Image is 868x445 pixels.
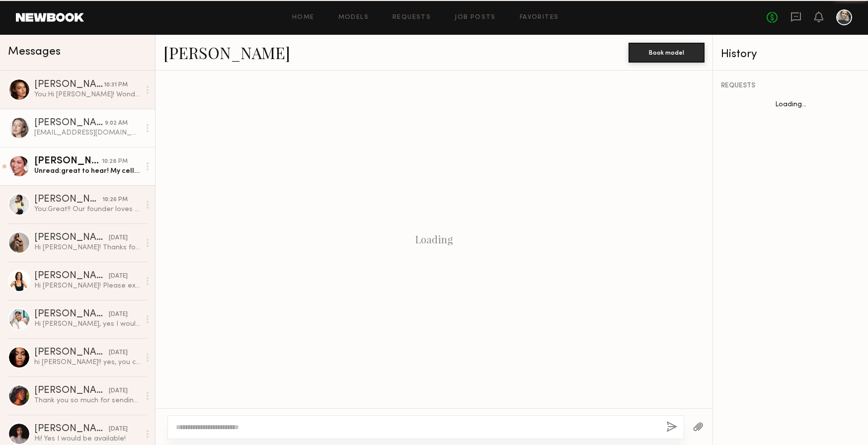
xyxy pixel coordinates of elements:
a: Requests [393,14,431,21]
div: 10:31 PM [104,80,128,90]
a: [PERSON_NAME] [163,42,290,63]
a: Home [292,14,315,21]
div: [PERSON_NAME] [34,348,109,358]
a: Job Posts [455,14,496,21]
div: REQUESTS [721,82,860,89]
div: Hi [PERSON_NAME]! Please excuse my delay. Thank you for reaching out! Yes, I’m currently availabl... [34,281,140,291]
div: [DATE] [109,348,128,358]
div: [PERSON_NAME] [34,233,109,243]
a: Models [338,14,369,21]
div: 9:02 AM [105,119,128,128]
div: [PERSON_NAME] [34,195,102,205]
div: [DATE] [109,386,128,396]
div: [PERSON_NAME] [34,271,109,281]
div: Hi! Yes I would be available! [34,434,140,444]
div: [EMAIL_ADDRESS][DOMAIN_NAME] [PHONE_NUMBER] [34,128,140,138]
button: Book model [629,43,705,63]
div: [DATE] [109,310,128,319]
div: [PERSON_NAME] [34,424,109,434]
div: [PERSON_NAME] [34,156,102,166]
span: Messages [8,46,61,58]
div: hi [PERSON_NAME]!! yes, you can put my name in [34,358,140,367]
div: You: Hi [PERSON_NAME]! Wondering if you're available [DATE] in [GEOGRAPHIC_DATA], ca for a photos... [34,90,140,99]
a: Book model [629,48,705,56]
div: You: Great!! Our founder loves your look and would love to have you! What's your number/email so ... [34,205,140,214]
div: [PERSON_NAME] [34,309,109,319]
div: 10:28 PM [102,157,128,166]
div: History [721,49,860,60]
div: Thank you so much for sending my name in! [34,396,140,405]
div: Hi [PERSON_NAME]! Thanks for reaching out! :) I’m available as of now but waiting to hear back fr... [34,243,140,252]
div: [DATE] [109,425,128,434]
div: Loading [415,233,453,245]
div: Loading... [713,101,868,108]
div: 10:26 PM [102,195,128,205]
div: [DATE] [109,272,128,281]
div: Hi [PERSON_NAME], yes I would be available. Thank you! [34,319,140,329]
a: Favorites [520,14,559,21]
div: [PERSON_NAME] [34,386,109,396]
div: Unread: great to hear! My cell is [PHONE_NUMBER] and email is [EMAIL_ADDRESS][DOMAIN_NAME] [34,166,140,176]
div: [PERSON_NAME] [34,80,104,90]
div: [DATE] [109,233,128,243]
div: [PERSON_NAME] [34,118,105,128]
